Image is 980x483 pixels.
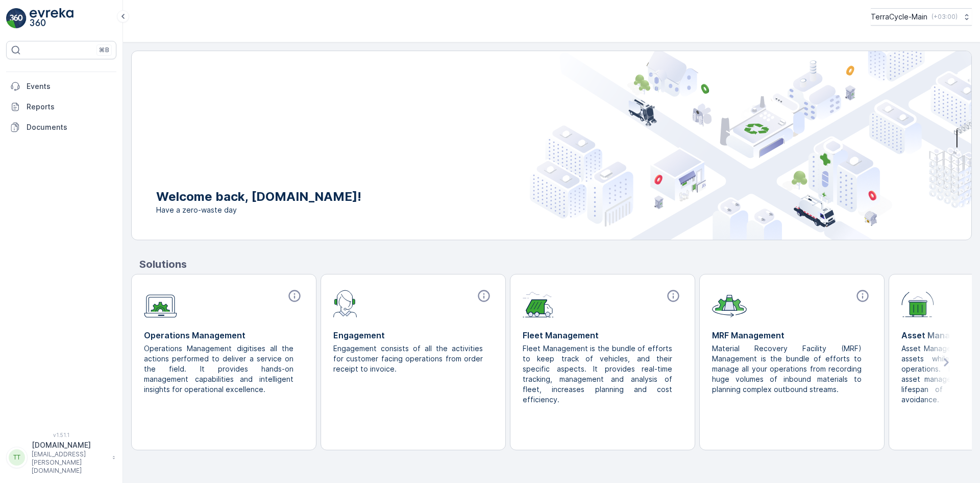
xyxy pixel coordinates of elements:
p: Fleet Management [523,329,682,341]
p: Events [27,81,112,91]
p: Documents [27,122,112,132]
a: Reports [6,97,116,117]
img: module-icon [523,289,554,317]
p: TerraCycle-Main [871,12,927,22]
p: Welcome back, [DOMAIN_NAME]! [156,189,361,205]
img: city illustration [530,51,971,240]
p: MRF Management [712,329,872,341]
p: Solutions [139,257,972,272]
p: Engagement [333,329,493,341]
img: module-icon [901,289,934,317]
p: Reports [27,102,112,112]
img: module-icon [333,289,357,317]
img: logo_light-DOdMpM7g.png [30,8,73,29]
p: Operations Management digitises all the actions performed to deliver a service on the field. It p... [144,343,296,395]
span: v 1.51.1 [6,432,116,438]
a: Documents [6,117,116,137]
div: TT [9,449,25,466]
p: Operations Management [144,329,304,341]
p: [EMAIL_ADDRESS][PERSON_NAME][DOMAIN_NAME] [32,450,107,475]
img: logo [6,8,27,29]
p: Engagement consists of all the activities for customer facing operations from order receipt to in... [333,343,485,374]
p: [DOMAIN_NAME] [32,440,107,450]
span: Have a zero-waste day [156,205,361,215]
button: TerraCycle-Main(+03:00) [871,8,972,26]
p: Material Recovery Facility (MRF) Management is the bundle of efforts to manage all your operation... [712,343,864,395]
p: ( +03:00 ) [932,13,958,21]
p: Fleet Management is the bundle of efforts to keep track of vehicles, and their specific aspects. ... [523,343,674,405]
img: module-icon [712,289,747,317]
button: TT[DOMAIN_NAME][EMAIL_ADDRESS][PERSON_NAME][DOMAIN_NAME] [6,440,116,475]
img: module-icon [144,289,177,318]
a: Events [6,76,116,97]
p: ⌘B [99,46,109,54]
